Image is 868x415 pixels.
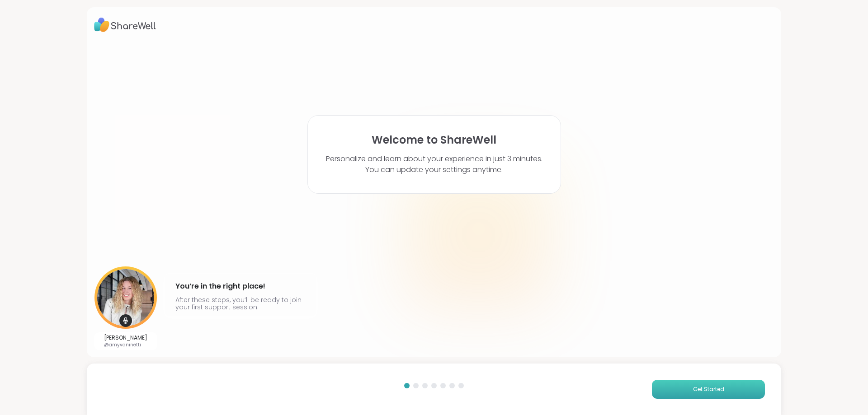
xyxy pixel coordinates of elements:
img: User image [94,266,157,329]
span: Get Started [693,385,724,393]
h1: Welcome to ShareWell [372,134,496,146]
p: [PERSON_NAME] [104,334,147,341]
p: @amyvaninetti [104,341,147,348]
button: Get Started [652,380,765,399]
p: After these steps, you’ll be ready to join your first support session. [175,296,306,311]
img: mic icon [119,314,132,327]
img: ShareWell Logo [94,14,156,35]
p: Personalize and learn about your experience in just 3 minutes. You can update your settings anytime. [326,154,542,175]
h4: You’re in the right place! [175,279,306,294]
